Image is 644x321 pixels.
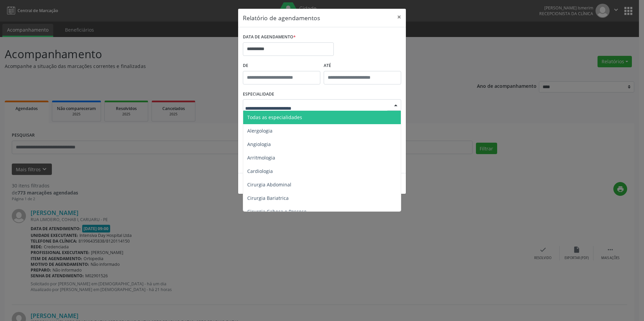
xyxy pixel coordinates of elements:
[247,114,302,120] span: Todas as especialidades
[247,128,272,134] span: Alergologia
[243,13,320,22] h5: Relatório de agendamentos
[324,61,401,71] label: ATÉ
[392,9,406,25] button: Close
[247,208,307,215] span: Cirurgia Cabeça e Pescoço
[247,141,271,147] span: Angiologia
[243,32,296,42] label: DATA DE AGENDAMENTO
[243,89,274,100] label: ESPECIALIDADE
[247,168,273,174] span: Cardiologia
[247,154,275,161] span: Arritmologia
[247,195,289,201] span: Cirurgia Bariatrica
[243,61,320,71] label: De
[247,181,291,188] span: Cirurgia Abdominal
